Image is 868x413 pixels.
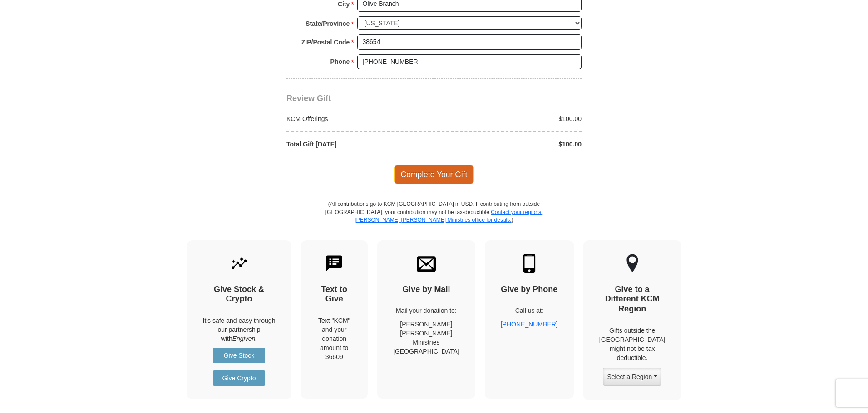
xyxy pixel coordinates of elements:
[599,326,666,362] p: Gifts outside the [GEOGRAPHIC_DATA] might not be tax deductible.
[230,254,249,273] img: give-by-stock.svg
[203,316,276,343] p: It's safe and easy through our partnership with
[325,200,543,240] p: (All contributions go to KCM [GEOGRAPHIC_DATA] in USD. If contributing from outside [GEOGRAPHIC_D...
[282,114,434,123] div: KCM Offerings
[286,94,331,103] span: Review Gift
[603,368,661,386] button: Select a Region
[232,335,257,342] i: Engiven.
[213,348,265,363] a: Give Stock
[599,285,666,314] h4: Give to a Different KCM Region
[317,316,352,361] div: Text "KCM" and your donation amount to 36609
[501,285,558,295] h4: Give by Phone
[394,165,474,184] span: Complete Your Gift
[501,321,558,328] a: [PHONE_NUMBER]
[282,140,434,149] div: Total Gift [DATE]
[213,370,265,386] a: Give Crypto
[325,254,344,273] img: text-to-give.svg
[393,320,459,356] p: [PERSON_NAME] [PERSON_NAME] Ministries [GEOGRAPHIC_DATA]
[501,306,558,315] p: Call us at:
[301,36,350,49] strong: ZIP/Postal Code
[355,209,542,223] a: Contact your regional [PERSON_NAME] [PERSON_NAME] Ministries office for details.
[434,140,587,149] div: $100.00
[203,285,276,304] h4: Give Stock & Crypto
[520,254,539,273] img: mobile.svg
[626,254,639,273] img: other-region
[393,285,459,295] h4: Give by Mail
[434,114,587,123] div: $100.00
[330,55,350,68] strong: Phone
[317,285,352,304] h4: Text to Give
[417,254,436,273] img: envelope.svg
[393,306,459,315] p: Mail your donation to:
[306,17,350,30] strong: State/Province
